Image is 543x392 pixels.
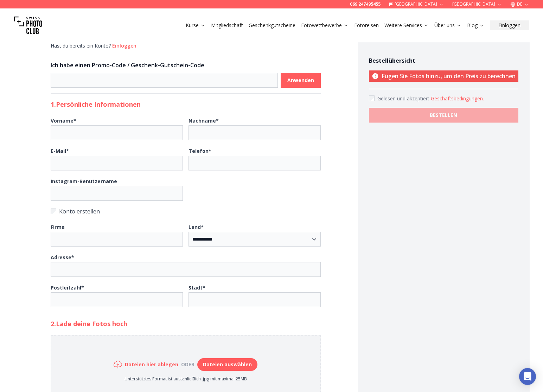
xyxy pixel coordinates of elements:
button: Anwenden [281,73,321,88]
button: Blog [464,20,487,30]
input: Telefon* [189,156,321,170]
button: Dateien auswählen [197,358,257,371]
input: Accept terms [369,95,375,101]
b: E-Mail * [51,148,69,154]
button: Mitgliedschaft [208,20,246,30]
div: Open Intercom Messenger [519,368,536,385]
button: Über uns [432,20,464,30]
b: Anwenden [287,77,314,84]
a: Weitere Services [384,22,429,29]
a: Blog [467,22,484,29]
button: Einloggen [490,20,529,30]
h3: Ich habe einen Promo-Code / Geschenk-Gutschein-Code [51,61,321,69]
b: Firma [51,224,65,230]
div: oder [178,361,197,368]
input: Konto erstellen [51,209,56,214]
b: Nachname * [189,117,219,124]
a: Über uns [434,22,461,29]
h2: 2. Lade deine Fotos hoch [51,319,321,329]
div: Hast du bereits ein Konto? [51,42,321,49]
input: E-Mail* [51,156,183,170]
p: Unterstütztes Format ist ausschließlich .jpg mit maximal 25MB [114,376,257,382]
input: Stadt* [189,292,321,307]
h6: Dateien hier ablegen [125,361,178,368]
b: Land * [189,224,204,230]
a: Mitgliedschaft [211,22,243,29]
input: Nachname* [189,125,321,140]
b: Telefon * [189,148,211,154]
button: Einloggen [112,42,136,49]
b: BESTELLEN [430,112,457,119]
b: Instagram-Benutzername [51,178,117,185]
input: Instagram-Benutzername [51,186,183,201]
b: Postleitzahl * [51,284,84,291]
b: Vorname * [51,117,76,124]
span: Gelesen und akzeptiert [377,95,431,102]
b: Stadt * [189,284,205,291]
button: Weitere Services [382,20,432,30]
button: Fotowettbewerbe [298,20,351,30]
h4: Bestellübersicht [369,56,518,65]
a: Kurse [186,22,205,29]
input: Postleitzahl* [51,292,183,307]
a: 069 247495455 [350,1,381,7]
input: Vorname* [51,125,183,140]
p: Fügen Sie Fotos hinzu, um den Preis zu berechnen [369,70,518,82]
img: Swiss photo club [14,11,42,39]
button: Geschenkgutscheine [246,20,298,30]
a: Fotowettbewerbe [301,22,349,29]
a: Geschenkgutscheine [249,22,295,29]
select: Land* [189,232,321,247]
button: Kurse [183,20,208,30]
a: Fotoreisen [354,22,379,29]
label: Konto erstellen [51,206,321,216]
input: Adresse* [51,262,321,277]
input: Firma [51,232,183,247]
button: Accept termsGelesen und akzeptiert [431,95,484,102]
button: BESTELLEN [369,108,518,123]
button: Fotoreisen [351,20,382,30]
b: Adresse * [51,254,74,261]
h2: 1. Persönliche Informationen [51,99,321,109]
